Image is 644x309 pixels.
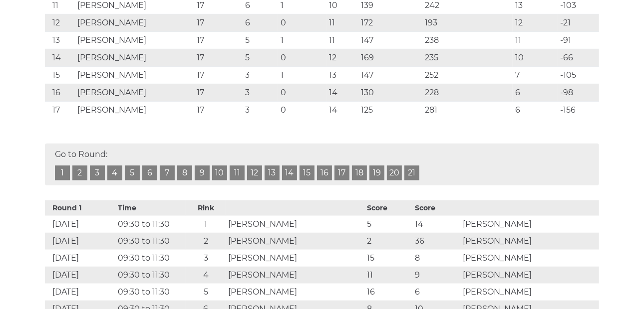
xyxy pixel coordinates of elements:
td: 9 [412,267,460,284]
a: 10 [212,165,227,180]
a: 13 [265,165,280,180]
td: 11 [513,32,558,49]
td: 6 [412,284,460,301]
td: 238 [422,32,513,49]
a: 20 [387,165,402,180]
a: 18 [352,165,367,180]
td: [PERSON_NAME] [75,84,194,102]
a: 11 [230,165,245,180]
td: 125 [358,102,422,119]
td: [PERSON_NAME] [226,233,364,250]
a: 21 [404,165,419,180]
td: 235 [422,49,513,67]
td: 13 [45,32,75,49]
td: -21 [558,14,599,32]
a: 19 [369,165,384,180]
td: 12 [513,14,558,32]
td: 14 [45,49,75,67]
td: 0 [278,102,326,119]
td: 14 [326,102,359,119]
td: [PERSON_NAME] [460,267,599,284]
a: 1 [55,165,70,180]
td: [PERSON_NAME] [460,233,599,250]
td: -156 [558,102,599,119]
td: 281 [422,102,513,119]
td: 193 [422,14,513,32]
td: 0 [278,14,326,32]
a: 8 [177,165,192,180]
td: 15 [364,250,412,267]
td: [PERSON_NAME] [226,284,364,301]
td: [DATE] [45,267,115,284]
a: 3 [90,165,105,180]
td: 16 [364,284,412,301]
th: Time [115,200,186,216]
a: 7 [160,165,175,180]
td: 6 [243,14,278,32]
td: [DATE] [45,250,115,267]
td: -105 [558,67,599,84]
a: 17 [334,165,349,180]
td: 17 [194,67,243,84]
td: -66 [558,49,599,67]
td: 5 [243,49,278,67]
th: Rink [186,200,226,216]
td: 4 [186,267,226,284]
td: 3 [243,67,278,84]
td: 15 [45,67,75,84]
td: 252 [422,67,513,84]
td: [DATE] [45,216,115,233]
td: 0 [278,84,326,102]
td: 5 [243,32,278,49]
td: 5 [186,284,226,301]
a: 4 [107,165,122,180]
td: [DATE] [45,233,115,250]
td: 228 [422,84,513,102]
td: 5 [364,216,412,233]
td: 1 [186,216,226,233]
td: 17 [194,84,243,102]
td: 17 [194,14,243,32]
td: [PERSON_NAME] [460,250,599,267]
td: 0 [278,49,326,67]
td: 11 [326,32,359,49]
td: 8 [412,250,460,267]
td: 17 [194,49,243,67]
td: [DATE] [45,284,115,301]
td: 3 [243,84,278,102]
td: 6 [513,102,558,119]
td: [PERSON_NAME] [460,284,599,301]
td: 147 [358,67,422,84]
td: -98 [558,84,599,102]
td: 12 [45,14,75,32]
td: 169 [358,49,422,67]
a: 15 [300,165,315,180]
a: 14 [282,165,297,180]
td: 147 [358,32,422,49]
td: [PERSON_NAME] [75,102,194,119]
td: -91 [558,32,599,49]
td: 13 [326,67,359,84]
td: 3 [243,102,278,119]
a: 12 [247,165,262,180]
td: 7 [513,67,558,84]
td: 09:30 to 11:30 [115,216,186,233]
td: 2 [186,233,226,250]
td: 172 [358,14,422,32]
td: [PERSON_NAME] [226,267,364,284]
td: 10 [513,49,558,67]
td: 3 [186,250,226,267]
td: 1 [278,32,326,49]
td: 09:30 to 11:30 [115,267,186,284]
a: 2 [72,165,87,180]
td: 12 [326,49,359,67]
td: 130 [358,84,422,102]
td: 11 [364,267,412,284]
td: 09:30 to 11:30 [115,284,186,301]
td: 17 [45,102,75,119]
td: 1 [278,67,326,84]
td: 09:30 to 11:30 [115,250,186,267]
td: [PERSON_NAME] [226,216,364,233]
td: [PERSON_NAME] [75,67,194,84]
td: [PERSON_NAME] [75,32,194,49]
